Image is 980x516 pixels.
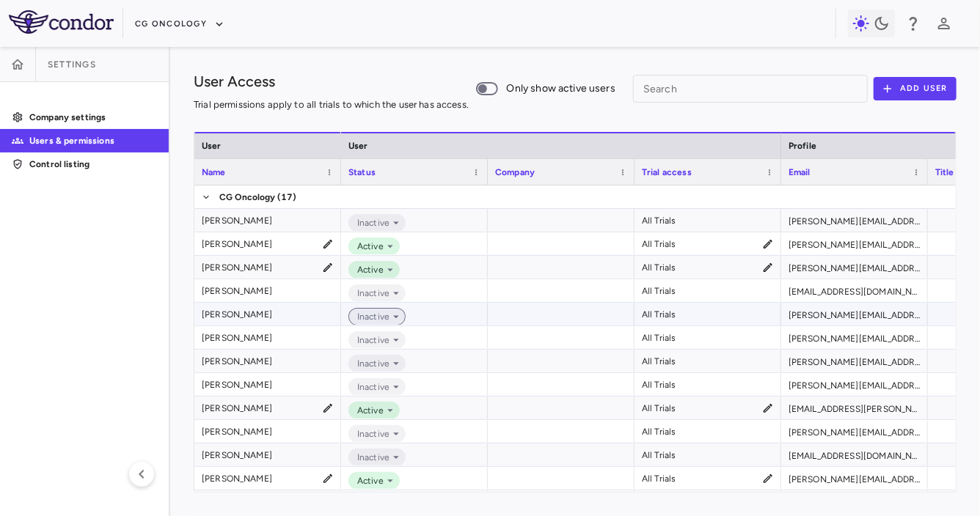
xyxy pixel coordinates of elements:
span: Inactive [351,216,390,229]
div: [PERSON_NAME] [202,397,272,420]
img: logo-full-SnFGN8VE.png [9,10,114,34]
span: Email [789,167,811,177]
div: All Trials [642,443,676,467]
div: All Trials [642,279,676,303]
p: Control listing [29,158,157,171]
button: CG Oncology [135,12,224,36]
div: [PERSON_NAME] [202,443,272,467]
span: Inactive [351,333,390,347]
span: Only show active users [507,81,615,97]
button: Add User [874,77,957,100]
div: [PERSON_NAME] [202,232,272,256]
span: Profile [789,141,816,151]
div: [PERSON_NAME][EMAIL_ADDRESS][DOMAIN_NAME] [781,350,928,372]
h1: User Access [194,70,275,92]
div: [PERSON_NAME] [202,326,272,350]
div: [PERSON_NAME] [202,467,272,490]
div: [PERSON_NAME] [202,373,272,397]
div: [PERSON_NAME][EMAIL_ADDRESS][PERSON_NAME][DOMAIN_NAME] [781,256,928,279]
p: Company settings [29,111,157,124]
span: Status [348,167,376,177]
div: [PERSON_NAME][EMAIL_ADDRESS][PERSON_NAME][DOMAIN_NAME] [781,373,928,396]
div: [PERSON_NAME] [202,279,272,303]
div: [PERSON_NAME] [202,350,272,373]
span: Active [351,240,384,253]
span: Inactive [351,451,390,464]
div: [EMAIL_ADDRESS][DOMAIN_NAME] [781,443,928,466]
div: [PERSON_NAME][EMAIL_ADDRESS][DOMAIN_NAME] [781,326,928,349]
div: All Trials [642,467,676,490]
span: Settings [48,59,96,70]
span: Title [935,167,954,177]
p: Users & permissions [29,134,157,147]
span: Company [495,167,535,177]
div: [EMAIL_ADDRESS][DOMAIN_NAME] [781,279,928,302]
div: All Trials [642,209,676,232]
span: Inactive [351,427,390,441]
span: Inactive [351,287,390,300]
div: All Trials [642,326,676,350]
div: All Trials [642,232,676,256]
span: Inactive [351,310,390,323]
span: Inactive [351,357,390,370]
span: Name [202,167,226,177]
div: [PERSON_NAME][EMAIL_ADDRESS][DOMAIN_NAME] [781,467,928,490]
div: [PERSON_NAME] [202,303,272,326]
div: All Trials [642,397,676,420]
div: All Trials [642,350,676,373]
div: [PERSON_NAME] [202,420,272,443]
p: Trial permissions apply to all trials to which the user has access. [194,98,469,111]
span: Active [351,474,384,487]
div: All Trials [642,303,676,326]
div: All Trials [642,373,676,397]
span: User [202,141,222,151]
span: Inactive [351,380,390,394]
div: All Trials [642,420,676,443]
span: CG Oncology [219,185,276,209]
div: [PERSON_NAME] [202,256,272,279]
span: User [348,141,368,151]
div: [PERSON_NAME][EMAIL_ADDRESS][PERSON_NAME][DOMAIN_NAME] [781,232,928,255]
div: [PERSON_NAME][EMAIL_ADDRESS][PERSON_NAME][DOMAIN_NAME] [781,303,928,325]
span: (17) [277,185,297,209]
div: [EMAIL_ADDRESS][PERSON_NAME][DOMAIN_NAME] [781,397,928,419]
span: Active [351,263,384,276]
div: [PERSON_NAME][EMAIL_ADDRESS][PERSON_NAME][DOMAIN_NAME] [781,420,928,443]
span: Trial access [642,167,692,177]
div: All Trials [642,256,676,279]
div: [PERSON_NAME][EMAIL_ADDRESS][PERSON_NAME][DOMAIN_NAME] [781,490,928,513]
div: [PERSON_NAME][EMAIL_ADDRESS][PERSON_NAME][DOMAIN_NAME] [781,209,928,232]
div: [PERSON_NAME] [202,209,272,232]
span: Active [351,404,384,417]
